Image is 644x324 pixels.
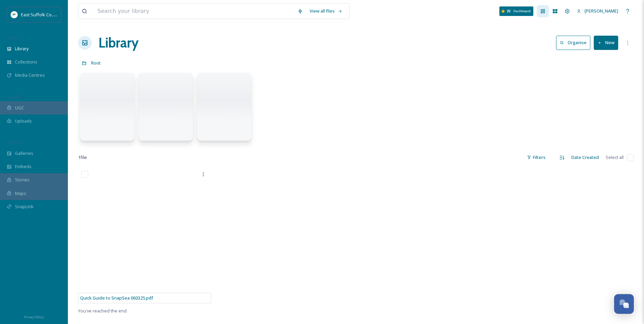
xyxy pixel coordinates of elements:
span: WIDGETS [7,140,22,145]
img: ESC%20Logo.png [11,11,18,18]
span: Collections [15,59,37,65]
span: Maps [15,190,26,197]
span: Library [15,46,29,52]
button: Organise [556,36,590,50]
div: Date Created [568,151,602,164]
span: You've reached the end [78,308,127,314]
span: Embeds [15,163,32,170]
span: MEDIA [7,35,19,40]
span: Uploads [15,118,32,124]
button: New [594,36,618,50]
span: Media Centres [15,72,45,78]
span: UGC [15,105,24,111]
span: [PERSON_NAME] [585,8,618,14]
a: Dashboard [537,5,549,17]
div: Dashboard [511,7,533,15]
a: Root [91,59,101,67]
input: Search your library [94,4,294,19]
span: Stories [15,177,30,183]
a: What's New [499,6,533,16]
button: Open Chat [614,294,634,314]
span: SnapLink [15,203,34,210]
span: East Suffolk Council [21,11,61,18]
span: COLLECT [7,94,21,99]
span: 1 file [78,154,87,161]
span: Select all [606,154,624,161]
a: Library [98,33,139,53]
span: Privacy Policy [24,315,44,319]
span: Root [91,60,101,66]
a: [PERSON_NAME] [573,4,622,18]
a: Privacy Policy [24,312,44,321]
a: View all files [306,4,346,18]
div: Filters [523,151,549,164]
span: Galleries [15,150,33,157]
span: Quick Guide to SnapSea 060325.pdf [80,295,153,301]
a: Organise [556,36,594,50]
